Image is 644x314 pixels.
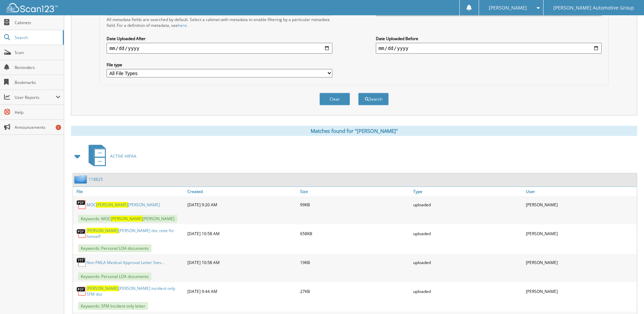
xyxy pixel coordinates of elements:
[87,228,118,233] span: [PERSON_NAME]
[524,198,637,211] div: [PERSON_NAME]
[74,175,89,184] img: folder2.png
[87,285,118,291] span: [PERSON_NAME]
[107,62,332,68] label: File type
[78,244,151,252] span: Keywords: Personal LOA documents
[107,43,332,54] input: start
[15,80,60,85] span: Bookmarks
[15,50,60,55] span: Scan
[76,228,87,239] img: PDF.png
[610,281,644,314] iframe: Chat Widget
[186,198,298,211] div: [DATE] 9:20 AM
[298,226,411,241] div: 658KB
[96,202,128,208] span: [PERSON_NAME]
[107,17,332,28] div: All metadata fields are searched by default. Select a cabinet with metadata to enable filtering b...
[87,202,160,208] a: MOC[PERSON_NAME][PERSON_NAME]
[107,36,332,41] label: Date Uploaded After
[298,284,411,299] div: 27KB
[87,228,184,239] a: [PERSON_NAME][PERSON_NAME] doc note for himself
[178,22,187,28] a: here
[78,302,148,310] span: Keywords: SFM Incident only letter
[553,6,634,10] span: [PERSON_NAME] Automotive Group
[71,126,637,136] div: Matches found for "[PERSON_NAME]"
[411,284,524,299] div: uploaded
[15,124,60,130] span: Announcements
[76,257,87,267] img: generic.png
[87,260,164,265] a: Non FMLA Medical Approval Letter Stev...
[376,36,602,41] label: Date Uploaded Before
[78,273,151,280] span: Keywords: Personal LOA documents
[489,6,527,10] span: [PERSON_NAME]
[110,153,136,159] span: ACTIVE HIPAA
[111,216,143,222] span: [PERSON_NAME]
[73,187,186,196] a: File
[376,43,602,54] input: end
[15,109,60,115] span: Help
[78,215,177,223] span: Keywords: MOC [PERSON_NAME]
[85,143,136,170] a: ACTIVE HIPAA
[76,199,87,210] img: PDF.png
[524,256,637,269] div: [PERSON_NAME]
[186,226,298,241] div: [DATE] 10:58 AM
[15,65,60,70] span: Reminders
[7,3,58,12] img: scan123-logo-white.svg
[15,35,59,40] span: Search
[87,285,184,297] a: [PERSON_NAME][PERSON_NAME] incident only SFM doc
[298,198,411,211] div: 99KB
[298,187,411,196] a: Size
[89,176,103,182] a: 118825
[524,284,637,299] div: [PERSON_NAME]
[411,187,524,196] a: Type
[298,256,411,269] div: 19KB
[56,125,61,130] div: 1
[186,284,298,299] div: [DATE] 9:44 AM
[411,256,524,269] div: uploaded
[186,256,298,269] div: [DATE] 10:58 AM
[186,187,298,196] a: Created
[411,198,524,211] div: uploaded
[524,226,637,241] div: [PERSON_NAME]
[358,93,389,105] button: Search
[524,187,637,196] a: User
[15,94,56,100] span: User Reports
[411,226,524,241] div: uploaded
[76,286,87,296] img: PDF.png
[319,93,350,105] button: Clear
[15,20,60,25] span: Cabinets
